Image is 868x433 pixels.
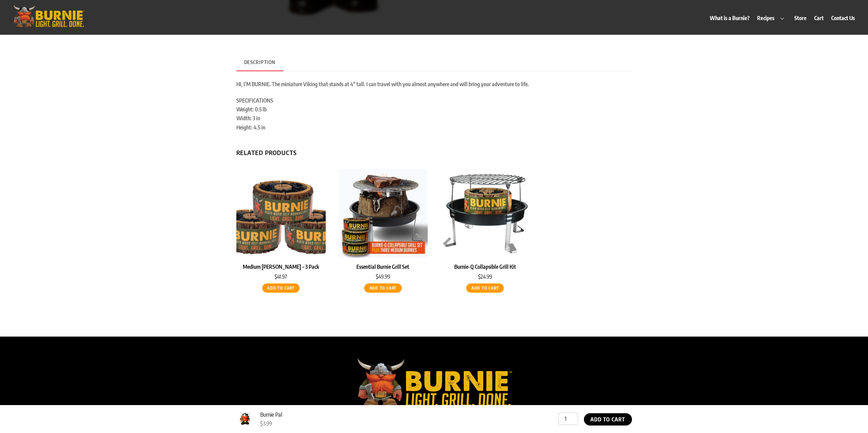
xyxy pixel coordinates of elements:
p: HI, I’M BURNIE. The miniature Viking that stands at 4″ tall. I can travel with you almost anywher... [236,80,632,89]
h2: Related products [236,143,632,156]
span: $ [376,273,378,280]
bdi: 24.99 [478,273,492,280]
span: $ [275,273,277,280]
bdi: 49.99 [376,273,390,280]
a: Burnie-Q Collapsible Grill Kit [440,263,530,270]
span: Burnie Pal [260,411,282,418]
img: burniegrill.com-logo-high-res-2020110_500px [349,355,519,411]
a: Essential Burnie Grill Set [338,263,428,270]
p: SPECIFICATIONS Weight: 0.5 lb Width: 3 in Height: 4.5 in [236,96,632,132]
img: burniegrill.com-3_pack_b [236,169,326,258]
img: burniegrill.com-logo-high-res-2020110_500px [10,3,88,29]
span: $ [260,420,263,427]
bdi: 3.99 [260,420,272,427]
a: Cart [811,10,827,26]
a: Burnie Grill [10,19,88,31]
img: burniegrill.com-burnie-q-collapsible-grill-400 [440,169,530,258]
a: Add to cart: “Medium Burnie Grill - 3 Pack” [262,283,299,292]
img: grillpackage-productphoto1__44162.1559226454.1280.1280-370x370 [338,169,428,258]
a: Store [791,10,810,26]
a: Description [236,53,284,70]
button: Add to cart [584,414,632,426]
bdi: 41.97 [275,273,287,280]
a: Burnie Grill [349,403,519,413]
a: Add to cart: “Essential Burnie Grill Set” [364,283,401,292]
a: Medium [PERSON_NAME] – 3 Pack [236,263,326,270]
input: Product quantity [558,413,578,425]
a: What is a Burnie? [707,10,753,26]
a: Add to cart: “Burnie-Q Collapsible Grill Kit” [466,283,503,292]
a: Recipes [754,10,790,26]
a: Contact Us [828,10,858,26]
span: $ [478,273,481,280]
